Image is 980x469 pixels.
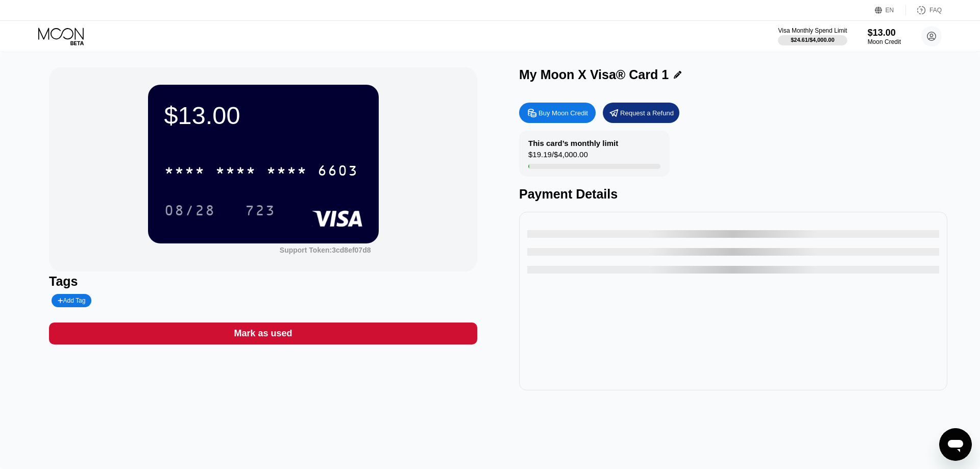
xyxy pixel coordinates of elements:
[875,5,906,15] div: EN
[519,187,947,202] div: Payment Details
[528,150,588,164] div: $19.19 / $4,000.00
[868,28,901,45] div: $13.00Moon Credit
[886,7,894,14] div: EN
[52,294,91,307] div: Add Tag
[778,27,847,45] div: Visa Monthly Spend Limit$24.61/$4,000.00
[929,7,942,14] div: FAQ
[49,274,477,289] div: Tags
[519,103,596,123] div: Buy Moon Credit
[164,101,362,130] div: $13.00
[939,428,972,461] iframe: Button to launch messaging window
[528,139,618,147] div: This card’s monthly limit
[603,103,679,123] div: Request a Refund
[58,297,85,304] div: Add Tag
[49,323,477,344] div: Mark as used
[234,328,292,339] div: Mark as used
[164,204,215,220] div: 08/28
[778,27,847,34] div: Visa Monthly Spend Limit
[280,246,371,254] div: Support Token: 3cd8ef07d8
[868,28,901,38] div: $13.00
[538,109,588,117] div: Buy Moon Credit
[791,37,835,43] div: $24.61 / $4,000.00
[620,109,674,117] div: Request a Refund
[280,246,371,254] div: Support Token:3cd8ef07d8
[868,38,901,45] div: Moon Credit
[245,204,276,220] div: 723
[519,67,669,82] div: My Moon X Visa® Card 1
[317,164,358,180] div: 6603
[237,198,283,223] div: 723
[157,198,223,223] div: 08/28
[906,5,942,15] div: FAQ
